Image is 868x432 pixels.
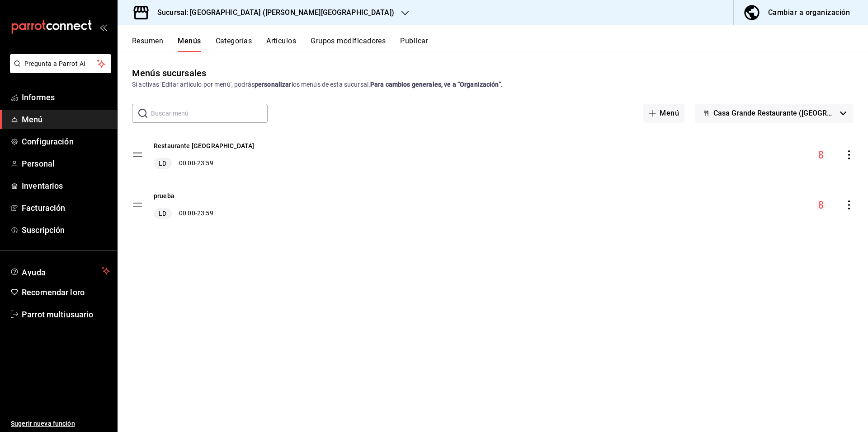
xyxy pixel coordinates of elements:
font: - [195,209,197,216]
font: - [195,159,197,166]
font: los menús de esta sucursal. [292,81,371,88]
font: Sugerir nueva función [11,420,75,427]
font: 23:59 [197,209,213,216]
button: comportamiento [844,200,854,209]
font: Menú [660,109,679,117]
font: Configuración [22,137,74,146]
font: Si activas 'Editar artículo por menú', podrás [132,81,255,88]
font: Informes [22,93,55,102]
font: Restaurante [GEOGRAPHIC_DATA] [154,143,254,150]
font: personalizar [255,81,292,88]
font: Grupos modificadores [311,37,386,45]
font: Categorías [216,37,252,45]
font: Publicar [400,37,428,45]
font: Facturación [22,203,65,213]
button: prueba [154,191,175,201]
font: Personal [22,159,55,168]
font: Ayuda [22,268,46,277]
button: comportamiento [844,150,854,159]
font: Menús [178,37,201,45]
font: Inventarios [22,181,63,190]
font: Parrot multiusuario [22,310,94,319]
font: Sucursal: [GEOGRAPHIC_DATA] ([PERSON_NAME][GEOGRAPHIC_DATA]) [157,8,394,17]
font: LD [159,210,166,217]
button: Menú [643,104,684,123]
button: Restaurante [GEOGRAPHIC_DATA] [154,141,254,151]
a: Pregunta a Parrot AI [6,65,111,75]
input: Buscar menú [151,104,268,122]
button: arrastrar [132,200,143,210]
font: Recomendar loro [22,288,85,297]
font: Cambiar a organización [768,8,850,17]
font: Resumen [132,37,163,45]
font: 23:59 [197,159,213,166]
button: abrir_cajón_menú [99,23,107,31]
font: Artículos [266,37,296,45]
button: Casa Grande Restaurante ([GEOGRAPHIC_DATA]) [695,104,854,123]
font: 00:00 [179,159,195,166]
button: arrastrar [132,149,143,160]
font: Para cambios generales, ve a “Organización”. [370,81,503,88]
font: Pregunta a Parrot AI [24,60,86,67]
font: Suscripción [22,225,65,235]
font: LD [159,160,166,167]
font: Menú [22,115,43,124]
font: 00:00 [179,209,195,216]
button: Pregunta a Parrot AI [10,54,111,73]
font: prueba [154,193,175,200]
div: pestañas de navegación [132,36,868,52]
font: Menús sucursales [132,68,206,79]
table: mesa de creación de menús [118,130,868,230]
